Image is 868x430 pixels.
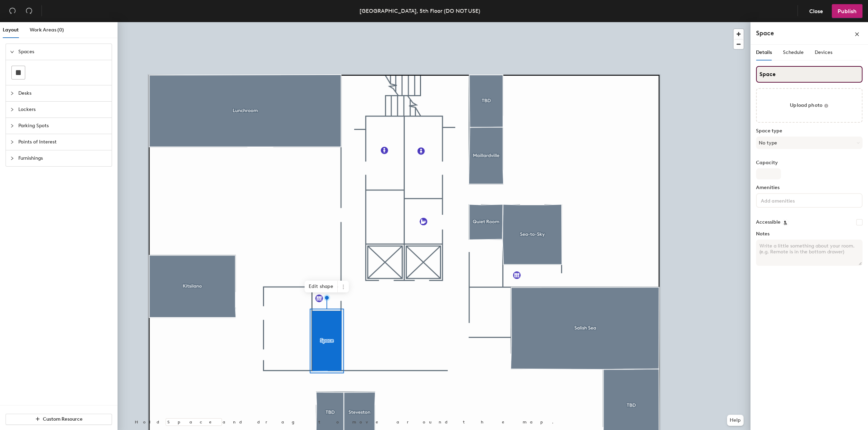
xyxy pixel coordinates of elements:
label: Accessible [756,219,781,225]
span: close [855,32,859,37]
button: Close [803,4,829,18]
span: collapsed [10,156,14,160]
span: Details [756,49,772,55]
span: Desks [18,85,108,101]
span: Edit shape [305,281,338,292]
span: collapsed [10,91,14,95]
span: Publish [838,8,857,15]
span: Furnishings [18,150,108,166]
span: Lockers [18,102,108,118]
div: [GEOGRAPHIC_DATA], 5th Floor (DO NOT USE) [360,7,480,15]
button: Undo (⌘ + Z) [6,4,19,18]
button: No type [756,137,862,149]
button: Redo (⌘ + ⇧ + Z) [22,4,36,18]
label: Capacity [756,160,862,166]
button: Help [727,415,744,426]
span: Custom Resource [43,416,83,422]
span: Parking Spots [18,118,108,134]
span: collapsed [10,124,14,128]
span: undo [9,7,16,14]
label: Amenities [756,185,862,190]
span: Spaces [18,44,108,60]
h4: Space [756,29,774,38]
span: Points of Interest [18,134,108,150]
span: expanded [10,50,14,54]
span: Close [809,8,823,15]
button: Custom Resource [6,414,112,425]
span: Layout [3,27,19,33]
span: Work Areas (0) [30,27,64,33]
input: Add amenities [759,196,822,204]
label: Notes [756,231,862,237]
span: Devices [815,49,832,55]
span: Schedule [783,49,804,55]
button: Upload photo [756,88,862,123]
span: collapsed [10,140,14,144]
span: collapsed [10,107,14,112]
button: Publish [832,4,862,18]
label: Space type [756,128,862,134]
